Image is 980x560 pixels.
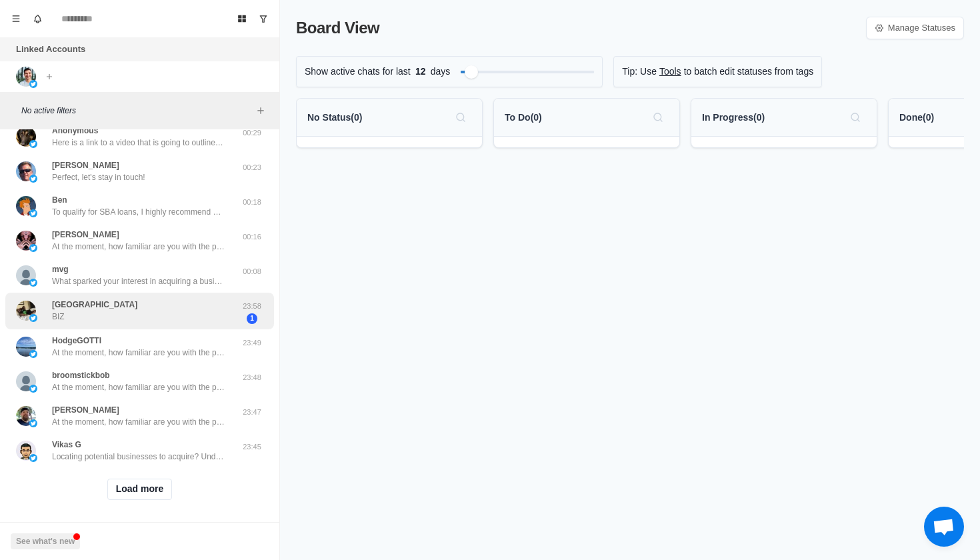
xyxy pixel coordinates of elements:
[845,107,866,128] button: Search
[247,313,257,324] span: 1
[52,311,65,323] p: BIZ
[307,111,362,125] p: No Status ( 0 )
[866,17,964,39] a: Manage Statuses
[52,171,145,183] p: Perfect, let's stay in touch!
[647,107,669,128] button: Search
[29,314,37,322] img: picture
[16,67,36,87] img: picture
[5,8,27,29] button: Menu
[899,111,934,125] p: Done ( 0 )
[235,372,269,383] p: 23:48
[52,241,225,253] p: At the moment, how familiar are you with the process of buying a business?
[52,416,225,428] p: At the moment, how familiar are you with the process of buying a business?
[16,406,36,426] img: picture
[16,337,36,357] img: picture
[659,65,681,79] a: Tools
[52,404,119,416] p: [PERSON_NAME]
[231,8,253,29] button: Board View
[684,65,814,79] p: to batch edit statuses from tags
[52,137,225,149] p: Here is a link to a video that is going to outline in more depth, what we do and how we can help,...
[16,127,36,147] img: picture
[52,439,81,451] p: Vikas G
[702,111,765,125] p: In Progress ( 0 )
[253,8,274,29] button: Show unread conversations
[52,275,225,287] p: What sparked your interest in acquiring a business, and where are you located? I might be able to...
[235,337,269,349] p: 23:49
[52,159,119,171] p: [PERSON_NAME]
[505,111,542,125] p: To Do ( 0 )
[16,441,36,461] img: picture
[27,8,48,29] button: Notifications
[924,507,964,547] div: Open chat
[235,197,269,208] p: 00:18
[21,105,253,117] p: No active filters
[41,69,57,85] button: Add account
[16,196,36,216] img: picture
[411,65,431,79] span: 12
[52,194,67,206] p: Ben
[305,65,411,79] p: Show active chats for last
[450,107,471,128] button: Search
[52,369,110,381] p: broomstickbob
[29,80,37,88] img: picture
[29,140,37,148] img: picture
[16,371,36,391] img: picture
[11,533,80,549] button: See what's new
[52,381,225,393] p: At the moment, how familiar are you with the process of buying a business?
[107,479,173,500] button: Load more
[16,231,36,251] img: picture
[52,335,101,347] p: HodgeGOTTI
[29,244,37,252] img: picture
[235,266,269,277] p: 00:08
[16,43,85,56] p: Linked Accounts
[235,301,269,312] p: 23:58
[235,407,269,418] p: 23:47
[29,350,37,358] img: picture
[29,454,37,462] img: picture
[29,385,37,393] img: picture
[29,175,37,183] img: picture
[29,209,37,217] img: picture
[16,301,36,321] img: picture
[52,263,69,275] p: mvg
[16,265,36,285] img: picture
[253,103,269,119] button: Add filters
[431,65,451,79] p: days
[52,229,119,241] p: [PERSON_NAME]
[235,231,269,243] p: 00:16
[52,451,225,463] p: Locating potential businesses to acquire? Understanding exactly what makes a "good deal” and how ...
[235,441,269,453] p: 23:45
[296,16,379,40] p: Board View
[622,65,657,79] p: Tip: Use
[52,125,98,137] p: Anonymous
[16,161,36,181] img: picture
[465,65,478,79] div: Filter by activity days
[52,347,225,359] p: At the moment, how familiar are you with the process of buying a business?
[52,299,137,311] p: [GEOGRAPHIC_DATA]
[235,162,269,173] p: 00:23
[29,419,37,427] img: picture
[29,279,37,287] img: picture
[52,206,225,218] p: To qualify for SBA loans, I highly recommend having a minimum of $25,000 liquid allocated for the...
[235,127,269,139] p: 00:29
